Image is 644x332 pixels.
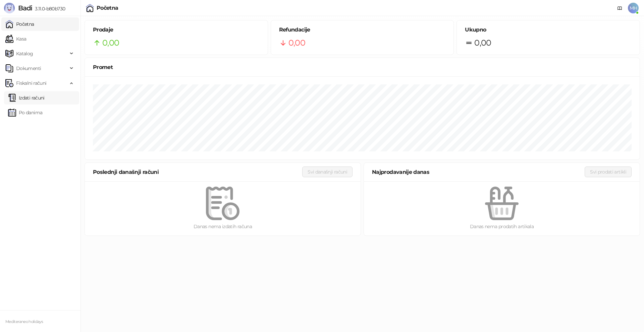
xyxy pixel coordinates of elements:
div: Početna [97,5,118,11]
a: Izdati računi [8,91,45,105]
span: 0,00 [288,37,305,49]
small: Mediteraneo holidays [5,319,43,324]
span: 0,00 [474,37,491,49]
a: Po danima [8,106,42,119]
div: Danas nema izdatih računa [96,223,350,230]
span: Katalog [16,47,33,60]
span: MH [628,3,639,13]
a: Dokumentacija [614,3,625,13]
span: 0,00 [102,37,119,49]
button: Svi prodati artikli [585,167,632,177]
span: 3.11.0-b80b730 [32,6,65,12]
a: Kasa [5,32,26,46]
h5: Ukupno [465,26,632,34]
img: Logo [4,3,15,13]
div: Poslednji današnji računi [93,168,302,176]
span: Fiskalni računi [16,76,46,90]
button: Svi današnji računi [302,167,353,177]
a: Početna [5,17,34,31]
div: Danas nema prodatih artikala [375,223,629,230]
span: Dokumenti [16,62,41,75]
div: Najprodavanije danas [372,168,585,176]
span: Badi [18,4,32,12]
h5: Prodaje [93,26,260,34]
h5: Refundacije [279,26,446,34]
div: Promet [93,63,632,71]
